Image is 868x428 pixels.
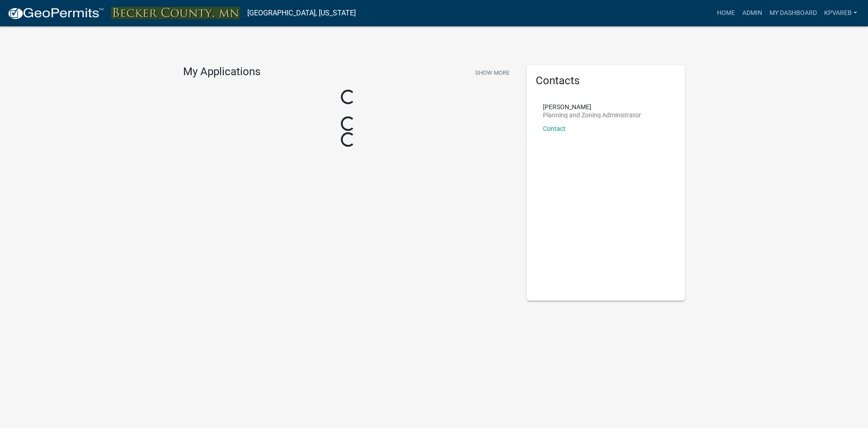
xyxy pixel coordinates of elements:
[472,65,513,80] button: Show More
[766,5,821,22] a: My Dashboard
[739,5,766,22] a: Admin
[713,5,739,22] a: Home
[536,74,676,87] h5: Contacts
[543,112,641,118] p: Planning and Zoning Administrator
[247,5,356,21] a: [GEOGRAPHIC_DATA], [US_STATE]
[543,125,566,132] a: Contact
[543,104,641,110] p: [PERSON_NAME]
[183,65,260,79] h4: My Applications
[821,5,861,22] a: kpvareb
[111,7,240,19] img: Becker County, Minnesota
